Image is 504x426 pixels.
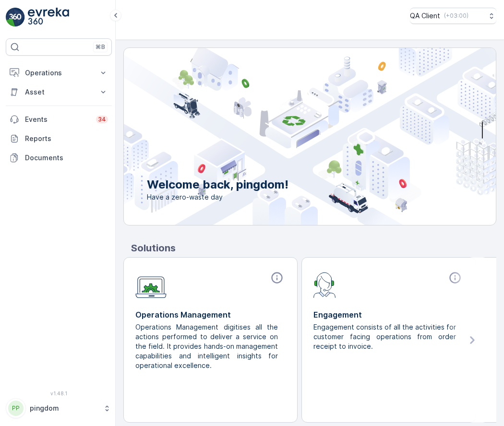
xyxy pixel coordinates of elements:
p: Events [25,115,90,124]
p: Engagement [313,309,464,320]
p: QA Client [410,11,440,21]
p: Operations [25,68,93,78]
p: Operations Management digitises all the actions performed to deliver a service on the field. It p... [135,322,278,370]
p: ( +03:00 ) [444,12,468,20]
p: Operations Management [135,309,286,320]
img: city illustration [81,48,496,225]
p: pingdom [30,403,98,413]
p: Welcome back, pingdom! [147,177,288,192]
p: 34 [98,116,106,123]
p: Engagement consists of all the activities for customer facing operations from order receipt to in... [313,322,456,351]
button: Asset [6,83,112,102]
p: ⌘B [96,43,105,51]
img: module-icon [135,271,167,298]
p: Solutions [131,241,496,255]
a: Events34 [6,110,112,129]
span: Have a zero-waste day [147,192,288,202]
a: Documents [6,148,112,167]
div: PP [8,401,24,416]
p: Documents [25,153,108,163]
a: Reports [6,129,112,148]
p: Reports [25,134,108,143]
button: Operations [6,63,112,83]
button: PPpingdom [6,398,112,418]
img: module-icon [313,271,336,298]
img: logo_light-DOdMpM7g.png [28,8,69,27]
p: Asset [25,87,93,97]
span: v 1.48.1 [6,390,112,396]
button: QA Client(+03:00) [410,8,496,24]
img: logo [6,8,25,27]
